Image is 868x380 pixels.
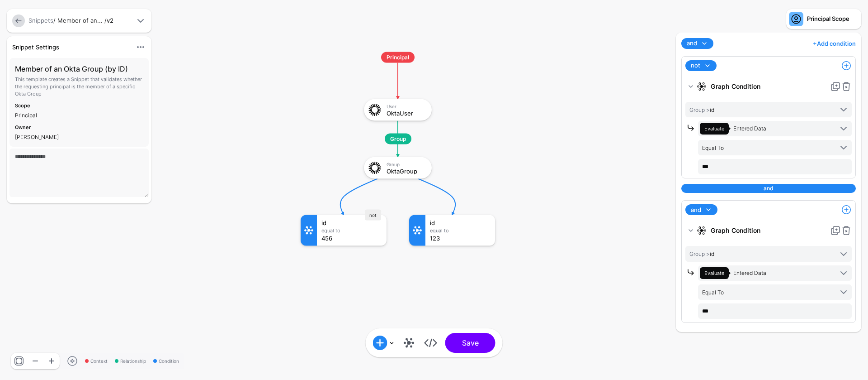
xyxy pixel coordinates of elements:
div: 123 [430,235,491,241]
a: Add condition [813,36,856,51]
app-identifier: [PERSON_NAME] [15,134,59,140]
span: id [689,106,714,113]
span: Relationship [115,358,146,365]
span: Group > [689,106,710,113]
span: Group > [689,250,710,257]
div: Principal Scope [807,14,849,24]
span: Condition [153,358,179,365]
span: id [689,250,714,257]
div: 456 [321,235,382,241]
span: Context [85,358,108,365]
div: id [430,220,491,226]
span: Evaluate [704,270,724,276]
span: not [691,61,700,70]
strong: Scope [15,102,30,109]
span: Principal [381,52,415,63]
span: Equal To [702,144,724,151]
span: + [813,40,817,47]
span: Entered Data [733,125,766,132]
div: not [365,210,381,221]
div: Equal To [430,228,491,233]
div: and [681,184,856,193]
div: OktaUser [387,110,425,116]
div: OktaGroup [387,168,425,174]
p: This template creates a Snippet that validates whether the requesting principal is the member of ... [15,76,143,98]
span: and [691,206,701,215]
button: Save [445,333,495,353]
div: / Member of an... / [27,16,133,25]
span: Equal To [702,289,724,296]
div: Principal [15,111,143,119]
span: Group [385,134,411,144]
div: Equal To [321,228,382,233]
span: Entered Data [733,269,766,276]
span: Evaluate [704,125,724,132]
a: Snippets [28,17,53,24]
img: svg+xml;base64,PHN2ZyB3aWR0aD0iNjQiIGhlaWdodD0iNjQiIHZpZXdCb3g9IjAgMCA2NCA2NCIgZmlsbD0ibm9uZSIgeG... [367,102,383,118]
strong: v2 [107,17,113,24]
div: Group [387,161,425,167]
strong: Owner [15,124,31,130]
img: svg+xml;base64,PHN2ZyB3aWR0aD0iNjQiIGhlaWdodD0iNjQiIHZpZXdCb3g9IjAgMCA2NCA2NCIgZmlsbD0ibm9uZSIgeG... [367,160,383,176]
div: id [321,220,382,226]
div: User [387,103,425,109]
h3: Member of an Okta Group (by ID) [15,63,143,74]
strong: Graph Condition [711,78,826,95]
strong: Graph Condition [711,222,826,239]
span: and [687,39,697,48]
div: Snippet Settings [9,43,132,52]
